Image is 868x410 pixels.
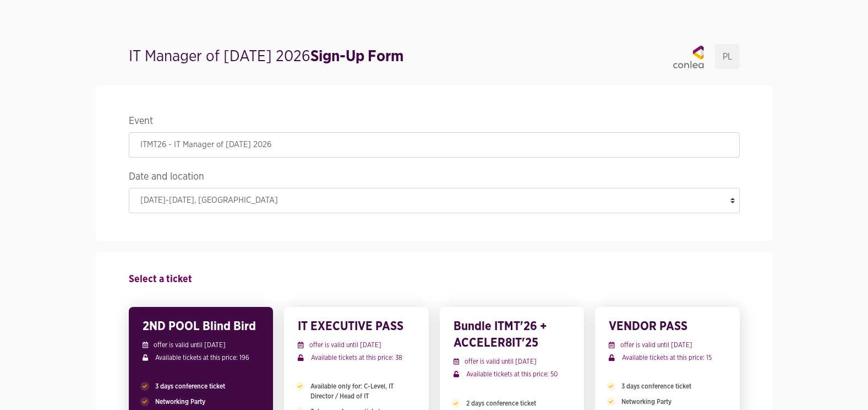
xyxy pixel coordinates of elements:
h1: IT Manager of [DATE] 2026 [129,46,403,68]
p: Available tickets at this price: 50 [454,369,571,379]
span: 3 days conference ticket [155,381,225,391]
p: offer is valid until [DATE] [609,340,726,350]
legend: Date and location [129,169,740,188]
legend: Event [129,113,740,132]
a: PL [715,44,740,69]
p: Available tickets at this price: 196 [143,353,260,363]
p: offer is valid until [DATE] [454,357,571,366]
input: ITMT26 - IT Manager of Tomorrow 2026 [129,132,740,158]
h3: IT EXECUTIVE PASS [298,318,415,335]
p: offer is valid until [DATE] [143,340,260,350]
span: Networking Party [621,397,672,407]
h4: Select a ticket [129,268,740,290]
p: offer is valid until [DATE] [298,340,415,350]
span: Available only for: C-Level, IT Director / Head of IT [310,381,415,401]
p: Available tickets at this price: 38 [298,353,415,363]
span: 3 days conference ticket [621,381,691,391]
span: 2 days conference ticket [466,398,536,408]
h3: 2ND POOL Blind Bird [143,318,260,335]
p: Available tickets at this price: 15 [609,353,726,363]
h3: Bundle ITMT'26 + ACCELER8IT'25 [454,318,571,351]
strong: Sign-Up Form [310,49,403,64]
span: Networking Party [155,397,205,407]
h3: VENDOR PASS [609,318,726,335]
